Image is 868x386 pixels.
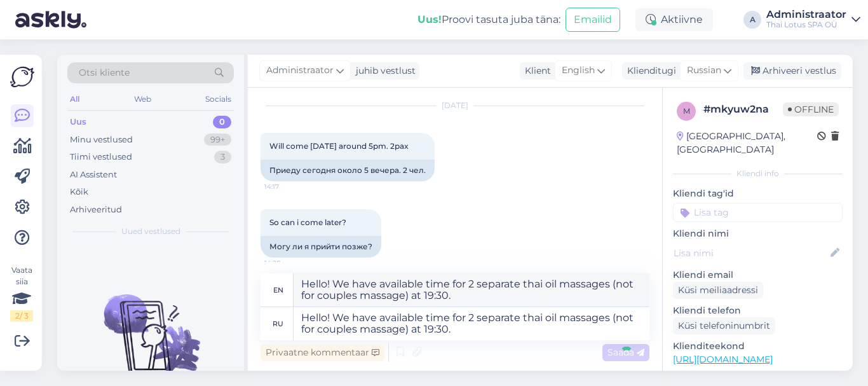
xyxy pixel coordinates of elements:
[673,340,843,353] p: Klienditeekond
[703,102,783,117] div: # mkyuw2na
[417,12,560,27] div: Proovi tasuta juba täna:
[10,265,33,322] div: Vaata siia
[562,64,595,78] span: English
[673,168,843,179] div: Kliendi info
[673,268,843,282] p: Kliendi email
[70,116,86,128] div: Uus
[674,246,828,260] input: Lisa nimi
[351,64,416,78] div: juhib vestlust
[214,151,231,163] div: 3
[203,91,234,107] div: Socials
[683,106,690,116] span: m
[70,134,133,146] div: Minu vestlused
[677,130,817,156] div: [GEOGRAPHIC_DATA], [GEOGRAPHIC_DATA]
[67,91,82,107] div: All
[269,217,346,227] span: So can i come later?
[70,186,88,198] div: Kõik
[673,370,843,382] p: Vaata edasi ...
[57,272,244,386] img: No chats
[132,91,154,107] div: Web
[10,310,33,322] div: 2 / 3
[70,169,117,181] div: AI Assistent
[417,13,442,25] b: Uus!
[261,160,435,181] div: Приеду сегодня около 5 вечера. 2 чел.
[766,20,846,30] div: Thai Lotus SPA OÜ
[213,116,231,128] div: 0
[743,11,761,29] div: A
[622,64,676,78] div: Klienditugi
[266,64,334,78] span: Administraator
[673,317,775,334] div: Küsi telefoninumbrit
[673,354,773,365] a: [URL][DOMAIN_NAME]
[79,66,130,79] span: Otsi kliente
[121,226,180,237] span: Uued vestlused
[673,203,843,222] input: Lisa tag
[635,8,713,31] div: Aktiivne
[673,187,843,200] p: Kliendi tag'id
[70,203,122,216] div: Arhiveeritud
[673,304,843,317] p: Kliendi telefon
[766,10,860,30] a: AdministraatorThai Lotus SPA OÜ
[264,182,312,191] span: 14:17
[566,8,620,32] button: Emailid
[743,62,841,79] div: Arhiveeri vestlus
[687,64,721,78] span: Russian
[204,134,231,146] div: 99+
[261,236,381,258] div: Могу ли я прийти позже?
[10,65,34,89] img: Askly Logo
[261,100,649,111] div: [DATE]
[269,141,409,151] span: Will come [DATE] around 5pm. 2pax
[673,227,843,240] p: Kliendi nimi
[520,64,551,78] div: Klient
[70,151,132,163] div: Tiimi vestlused
[766,10,846,20] div: Administraator
[264,258,312,268] span: 14:20
[783,102,839,116] span: Offline
[673,282,763,299] div: Küsi meiliaadressi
